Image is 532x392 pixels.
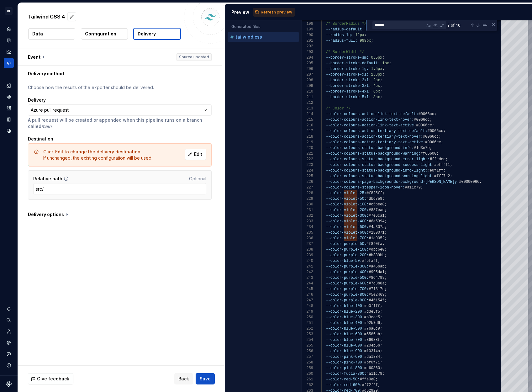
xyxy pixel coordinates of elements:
[445,157,448,162] span: ;
[302,190,313,196] div: 228
[384,230,387,235] span: ;
[302,286,313,292] div: 245
[326,281,369,286] span: --color-purple-600:
[302,315,313,320] div: 250
[369,293,384,297] span: #5e2469
[302,162,313,168] div: 223
[364,321,380,325] span: #92b7d6
[369,208,384,212] span: #887ead
[326,197,344,201] span: --color-
[443,168,445,173] span: ;
[369,270,384,274] span: #995da1
[344,230,357,235] span: violet
[423,135,439,139] span: #0066cc
[4,47,14,57] div: Analytics
[236,34,262,40] p: tailwind.css
[302,27,313,32] div: 199
[371,56,382,60] span: 0.5px
[4,103,14,113] a: Assets
[261,10,292,15] span: Refresh preview
[384,202,387,207] span: ;
[4,92,14,102] div: Components
[4,315,14,325] div: Search ⌘K
[302,151,313,156] div: 221
[302,303,313,309] div: 248
[302,128,313,134] div: 217
[6,381,12,387] a: Supernova Logo
[302,202,313,207] div: 230
[326,259,362,263] span: --color-blue-50:
[344,236,357,241] span: violet
[28,28,75,40] button: Data
[302,269,313,275] div: 242
[231,24,295,29] p: Generated files
[382,56,384,60] span: ;
[441,140,443,145] span: ;
[43,149,152,161] div: If unchanged, the existing configuration will be used.
[302,275,313,281] div: 243
[455,180,459,184] span: y:
[326,146,414,150] span: --color-colours-status-background-info:
[364,304,380,308] span: #e0f1ff
[302,224,313,230] div: 234
[32,31,43,37] p: Data
[432,123,434,128] span: ;
[369,230,384,235] span: #280071
[326,168,427,173] span: --color-colours-status-background-info-light:
[384,214,387,218] span: ;
[326,106,350,111] span: /* Color */
[384,236,387,241] span: ;
[302,145,313,151] div: 220
[384,247,387,252] span: ;
[476,23,481,28] div: Next Match (Enter)
[326,112,418,116] span: --color-colours-action-link-text-default:
[384,225,387,229] span: ;
[326,33,353,37] span: --radius-lg:
[326,287,369,291] span: --color-purple-700:
[378,259,380,263] span: ;
[382,197,384,201] span: ;
[344,214,357,218] span: violet
[364,310,380,314] span: #d3e5f5
[373,89,380,94] span: 6px
[4,126,14,136] a: Data sources
[302,134,313,140] div: 218
[371,39,373,43] span: ;
[427,168,443,173] span: #e0f1ff
[302,156,313,162] div: 222
[302,264,313,269] div: 241
[481,22,488,29] div: Find in Selection (⌥⌘L)
[414,118,429,122] span: #0066cc
[326,298,369,303] span: --color-purple-900:
[326,225,344,229] span: --color-
[326,95,371,99] span: --border-stroke-5xl:
[357,236,369,241] span: -700:
[4,58,14,68] div: Code automation
[28,117,212,130] p: A pull request will be created or appended when this pipeline runs on a branch called .
[326,208,344,212] span: --color-
[4,304,14,314] div: Notifications
[302,236,313,241] div: 236
[28,13,65,20] p: Tailwind CSS 4
[302,49,313,55] div: 203
[302,281,313,286] div: 244
[174,373,193,384] button: Back
[369,247,384,252] span: #dbc6e0
[326,157,429,162] span: --color-colours-status-background-error-light:
[357,202,369,207] span: -100:
[326,230,344,235] span: --color-
[302,106,313,111] div: 213
[369,219,384,224] span: #6a5394
[4,326,14,336] div: Invite team
[405,185,420,190] span: #a11c79
[37,376,69,382] span: Give feedback
[194,151,202,157] span: Edit
[382,61,389,66] span: 1px
[384,276,387,280] span: ;
[228,34,299,40] button: tailwind.css
[369,298,384,303] span: #46154f
[326,78,371,82] span: --border-stroke-2xl:
[302,168,313,173] div: 224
